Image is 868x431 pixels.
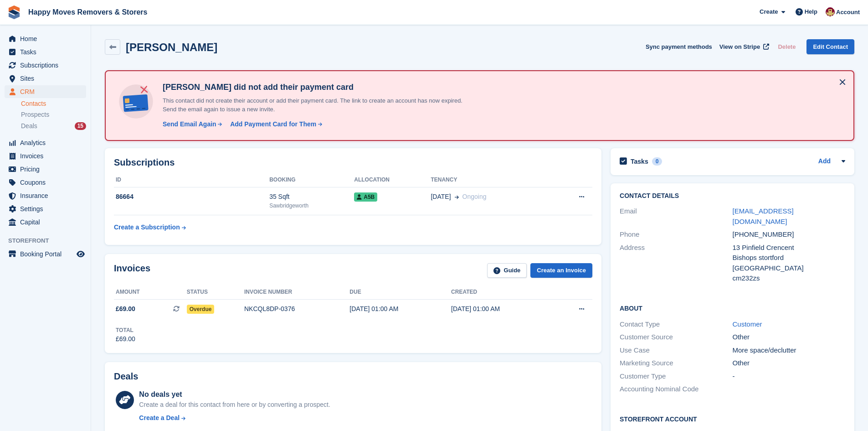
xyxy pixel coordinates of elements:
span: Capital [20,216,75,228]
span: Storefront [8,236,91,245]
span: Ongoing [462,193,487,200]
a: menu [5,150,86,162]
div: 86664 [114,192,269,202]
a: menu [5,189,86,202]
th: Booking [269,173,354,187]
div: 13 Pinfield Crencent [733,243,845,253]
div: [PHONE_NUMBER] [733,229,845,240]
span: Tasks [20,46,75,58]
div: 35 Sqft [269,192,354,202]
span: CRM [20,85,75,98]
div: Sawbridgeworth [269,202,354,210]
div: Customer Source [620,332,732,343]
span: Account [836,8,860,17]
span: Home [20,32,75,45]
a: Guide [487,263,527,278]
span: Invoices [20,150,75,162]
span: Help [805,7,817,16]
div: Create a Deal [139,413,180,423]
h4: [PERSON_NAME] did not add their payment card [159,82,478,93]
span: Analytics [20,136,75,149]
th: Status [187,285,244,300]
div: Other [733,358,845,369]
a: Contacts [21,99,86,108]
div: More space/declutter [733,345,845,356]
a: Deals 15 [21,121,86,131]
span: Subscriptions [20,59,75,72]
span: [DATE] [431,192,451,202]
a: View on Stripe [716,39,771,54]
span: Coupons [20,176,75,189]
div: Use Case [620,345,732,356]
h2: Subscriptions [114,157,592,168]
span: Deals [21,122,37,130]
a: Create a Subscription [114,219,186,236]
div: Address [620,243,732,284]
a: menu [5,46,86,58]
img: stora-icon-8386f47178a22dfd0bd8f6a31ec36ba5ce8667c1dd55bd0f319d3a0aa187defe.svg [7,5,21,19]
img: Steven Fry [826,7,835,16]
th: Due [349,285,451,300]
span: Create [760,7,778,16]
span: View on Stripe [719,42,760,52]
h2: Deals [114,371,138,382]
img: no-card-linked-e7822e413c904bf8b177c4d89f31251c4716f9871600ec3ca5bfc59e148c83f4.svg [117,82,155,121]
a: Add [818,156,831,167]
div: Phone [620,229,732,240]
a: Happy Moves Removers & Storers [25,5,151,20]
div: Create a Subscription [114,223,180,232]
div: £69.00 [116,334,135,344]
div: [DATE] 01:00 AM [349,304,451,314]
th: Allocation [354,173,431,187]
th: Tenancy [431,173,551,187]
div: No deals yet [139,389,330,400]
div: [GEOGRAPHIC_DATA] [733,263,845,274]
div: Contact Type [620,319,732,330]
h2: Storefront Account [620,414,845,423]
a: Edit Contact [806,39,854,54]
button: Sync payment methods [646,39,712,54]
h2: [PERSON_NAME] [126,41,217,53]
span: Booking Portal [20,248,75,260]
div: Bishops stortford [733,253,845,263]
div: cm232zs [733,273,845,284]
a: Create an Invoice [530,263,592,278]
a: menu [5,163,86,176]
th: ID [114,173,269,187]
span: A5B [354,192,377,202]
span: Insurance [20,189,75,202]
span: Sites [20,72,75,85]
div: Send Email Again [163,119,216,129]
div: [DATE] 01:00 AM [451,304,553,314]
h2: Invoices [114,263,150,278]
a: menu [5,203,86,215]
a: menu [5,136,86,149]
div: NKCQL8DP-0376 [244,304,349,314]
a: Customer [733,320,762,328]
a: menu [5,248,86,260]
a: Create a Deal [139,413,330,423]
div: Customer Type [620,371,732,382]
a: [EMAIL_ADDRESS][DOMAIN_NAME] [733,207,794,225]
button: Delete [774,39,799,54]
a: menu [5,176,86,189]
div: Add Payment Card for Them [230,119,316,129]
div: - [733,371,845,382]
a: menu [5,59,86,72]
div: Marketing Source [620,358,732,369]
a: menu [5,216,86,228]
th: Amount [114,285,187,300]
a: menu [5,32,86,45]
h2: Tasks [631,157,648,166]
div: Total [116,326,135,334]
span: Prospects [21,110,49,119]
a: menu [5,72,86,85]
div: 15 [75,122,86,130]
div: Other [733,332,845,343]
div: Email [620,206,732,227]
span: Settings [20,203,75,215]
h2: Contact Details [620,192,845,200]
th: Invoice number [244,285,349,300]
div: Create a deal for this contact from here or by converting a prospect. [139,400,330,410]
th: Created [451,285,553,300]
